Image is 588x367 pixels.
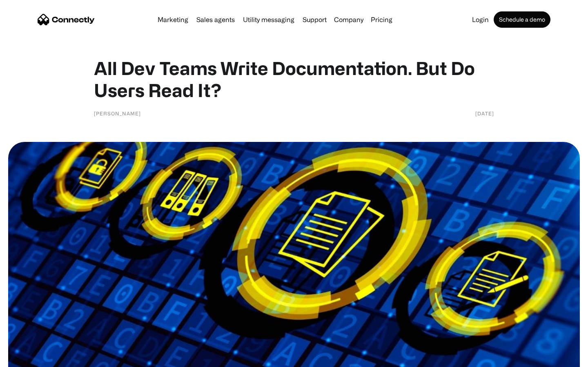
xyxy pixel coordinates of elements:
[154,16,192,23] a: Marketing
[469,16,492,23] a: Login
[494,11,550,28] a: Schedule a demo
[332,14,366,25] div: Company
[8,353,49,364] aside: Language selected: English
[475,109,494,117] div: [DATE]
[367,16,396,23] a: Pricing
[193,16,238,23] a: Sales agents
[240,16,298,23] a: Utility messaging
[16,353,49,364] ul: Language list
[334,14,363,25] div: Company
[94,57,494,101] h1: All Dev Teams Write Documentation. But Do Users Read It?
[299,16,330,23] a: Support
[94,109,141,117] div: [PERSON_NAME]
[38,13,95,26] a: home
